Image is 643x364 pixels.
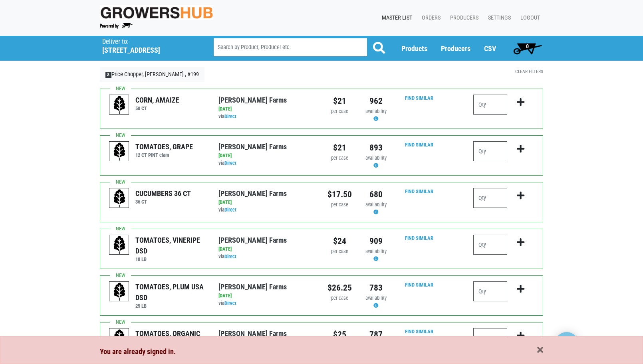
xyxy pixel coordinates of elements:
span: availability [365,202,387,208]
input: Qty [473,95,507,115]
div: per case [327,295,352,302]
a: Find Similar [405,142,433,148]
div: via [218,113,316,121]
img: Powered by Big Wheelbarrow [100,23,133,29]
div: CORN, AMAIZE [135,95,179,105]
img: placeholder-variety-43d6402dacf2d531de610a020419775a.svg [109,282,129,302]
a: CSV [484,44,496,53]
a: Direct [224,300,236,306]
div: TOMATOES, ORGANIC GRAPE [PERSON_NAME] DSD [135,328,206,360]
input: Search by Product, Producer etc. [214,38,367,56]
div: $17.50 [327,188,352,201]
a: Find Similar [405,235,433,241]
div: [DATE] [218,245,316,253]
a: Logout [514,10,543,26]
span: Price Chopper, Cicero , #199 (5701 Cir Dr E, Cicero, NY 13039, USA) [102,36,199,55]
div: per case [327,108,352,115]
a: [PERSON_NAME] Farms [218,283,287,291]
img: placeholder-variety-43d6402dacf2d531de610a020419775a.svg [109,328,129,348]
a: Settings [482,10,514,26]
h6: 12 CT PINT clam [135,152,193,158]
a: Direct [224,160,236,166]
div: via [218,253,316,261]
a: [PERSON_NAME] Farms [218,142,287,151]
a: Find Similar [405,95,433,101]
h6: 25 LB [135,303,206,309]
span: X [105,72,111,78]
h6: 18 LB [135,256,206,262]
input: Qty [473,235,507,255]
input: Qty [473,141,507,161]
a: [PERSON_NAME] Farms [218,96,287,104]
h5: [STREET_ADDRESS] [102,46,193,55]
div: CUCUMBERS 36 CT [135,188,191,199]
div: via [218,206,316,214]
img: placeholder-variety-43d6402dacf2d531de610a020419775a.svg [109,235,129,255]
div: $21 [327,95,352,107]
a: Direct [224,207,236,213]
div: TOMATOES, GRAPE [135,141,193,152]
div: [DATE] [218,292,316,300]
span: availability [365,155,387,161]
a: Producers [444,10,482,26]
a: Orders [415,10,444,26]
div: per case [327,248,352,255]
span: 0 [526,43,529,49]
input: Qty [473,281,507,301]
span: availability [365,108,387,114]
div: TOMATOES, VINERIPE DSD [135,235,206,256]
a: Producers [441,44,470,53]
span: availability [365,295,387,301]
a: Clear Filters [515,69,543,74]
a: Products [401,44,427,53]
span: availability [365,248,387,254]
div: 893 [364,141,388,154]
div: [DATE] [218,152,316,160]
input: Qty [473,328,507,348]
p: Deliver to: [102,38,193,46]
div: $26.25 [327,281,352,294]
img: original-fc7597fdc6adbb9d0e2ae620e786d1a2.jpg [100,5,213,20]
div: $24 [327,235,352,247]
img: placeholder-variety-43d6402dacf2d531de610a020419775a.svg [109,188,129,208]
a: Find Similar [405,188,433,194]
div: via [218,160,316,167]
h6: 36 CT [135,199,191,205]
img: placeholder-variety-43d6402dacf2d531de610a020419775a.svg [109,95,129,115]
div: 962 [364,95,388,107]
div: via [218,300,316,307]
div: [DATE] [218,105,316,113]
div: 680 [364,188,388,201]
div: per case [327,154,352,162]
div: [DATE] [218,199,316,206]
a: XPrice Chopper, [PERSON_NAME] , #199 [100,67,204,82]
div: $21 [327,141,352,154]
a: [PERSON_NAME] Farms [218,329,287,338]
h6: 50 CT [135,105,179,111]
img: placeholder-variety-43d6402dacf2d531de610a020419775a.svg [109,142,129,162]
a: Find Similar [405,328,433,334]
div: $25 [327,328,352,341]
div: 909 [364,235,388,247]
a: Find Similar [405,282,433,288]
input: Qty [473,188,507,208]
div: 787 [364,328,388,341]
a: [PERSON_NAME] Farms [218,236,287,244]
a: Master List [375,10,415,26]
div: You are already signed in. [100,346,543,357]
a: Direct [224,113,236,119]
div: per case [327,201,352,209]
a: [PERSON_NAME] Farms [218,189,287,198]
a: Direct [224,253,236,259]
div: 783 [364,281,388,294]
a: 0 [510,40,545,56]
div: TOMATOES, PLUM USA DSD [135,281,206,303]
